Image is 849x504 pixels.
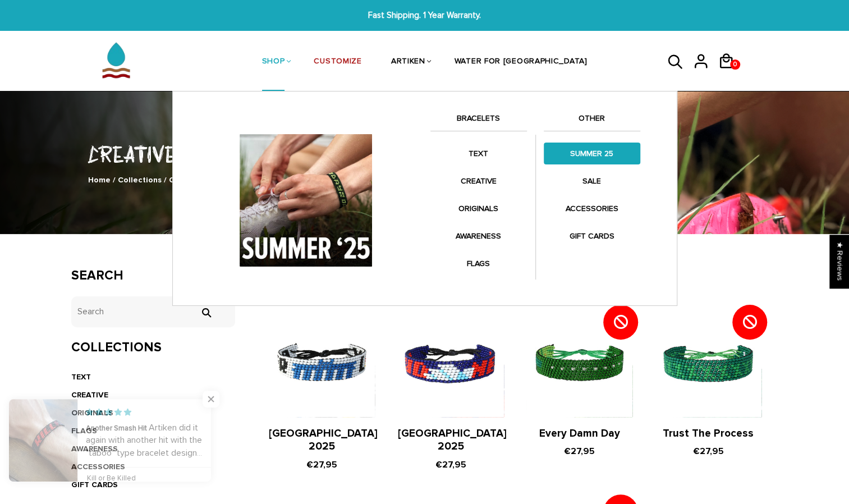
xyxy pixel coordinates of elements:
[718,73,743,75] a: 0
[118,175,162,185] a: Collections
[430,112,527,131] a: BRACELETS
[314,33,361,92] a: CUSTOMIZE
[539,427,619,440] a: Every Damn Day
[269,427,378,453] a: [GEOGRAPHIC_DATA] 2025
[430,143,527,164] a: TEXT
[71,480,118,489] a: GIFT CARDS
[113,175,116,185] span: /
[71,139,778,168] h1: CREATIVE
[71,296,236,327] input: Search
[195,308,217,318] input: Search
[663,427,754,440] a: Trust The Process
[544,198,640,219] a: ACCESSORIES
[71,372,91,382] a: TEXT
[435,459,466,470] span: €27,95
[397,427,506,453] a: [GEOGRAPHIC_DATA] 2025
[544,170,640,192] a: SALE
[71,340,236,356] h3: Collections
[430,198,527,219] a: ORIGINALS
[430,253,527,274] a: FLAGS
[164,175,167,185] span: /
[731,57,740,72] span: 0
[455,33,588,92] a: WATER FOR [GEOGRAPHIC_DATA]
[262,33,285,92] a: SHOP
[71,268,236,284] h3: Search
[261,9,588,22] span: Fast Shipping. 1 Year Warranty.
[544,143,640,164] a: SUMMER 25
[564,446,595,457] span: €27,95
[830,235,849,288] div: Click to open Judge.me floating reviews tab
[71,390,108,400] a: CREATIVE
[544,112,640,131] a: OTHER
[88,175,111,185] a: Home
[306,459,337,470] span: €27,95
[203,391,219,407] span: Close popup widget
[169,175,206,185] span: CREATIVE
[692,446,723,457] span: €27,95
[430,225,527,247] a: AWARENESS
[430,170,527,192] a: CREATIVE
[391,33,425,92] a: ARTIKEN
[544,225,640,247] a: GIFT CARDS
